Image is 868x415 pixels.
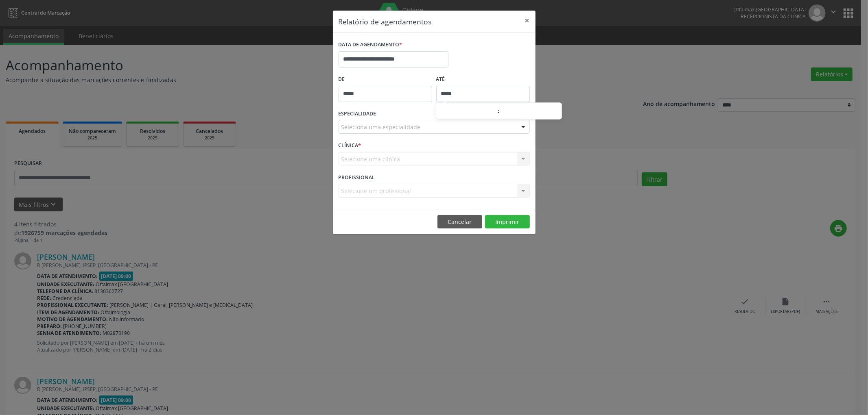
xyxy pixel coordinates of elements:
[437,215,482,229] button: Cancelar
[436,73,530,86] label: ATÉ
[339,16,432,27] h5: Relatório de agendamentos
[339,73,432,86] label: De
[500,104,562,120] input: Minute
[339,108,376,120] label: ESPECIALIDADE
[341,123,421,131] span: Seleciona uma especialidade
[339,139,361,152] label: CLÍNICA
[519,11,536,30] button: Close
[339,171,375,184] label: PROFISSIONAL
[339,39,402,51] label: DATA DE AGENDAMENTO
[436,104,498,120] input: Hour
[498,103,500,119] span: :
[485,215,530,229] button: Imprimir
